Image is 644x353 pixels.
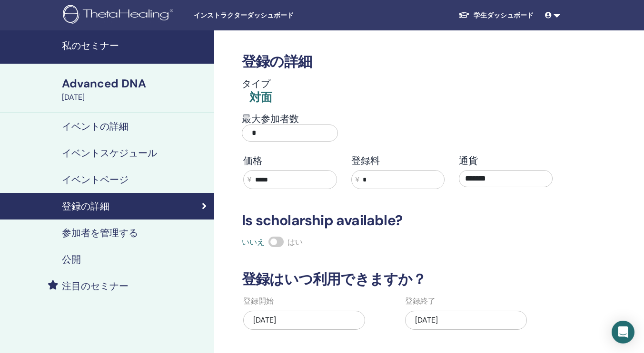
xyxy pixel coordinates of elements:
[243,311,365,330] div: [DATE]
[242,78,272,89] h4: タイプ
[242,124,338,142] input: 最大参加者数
[236,53,560,70] h3: 登録の詳細
[351,155,445,166] h4: 登録料
[62,76,208,92] div: Advanced DNA
[236,212,560,229] h3: Is scholarship available?
[242,113,338,124] h4: 最大参加者数
[249,89,272,105] div: 対面
[194,10,337,20] span: インストラクターダッシュボード
[405,296,436,307] label: 登録終了
[242,237,265,247] span: いいえ
[62,254,81,265] h4: 公開
[405,311,527,330] div: [DATE]
[248,175,251,185] span: ¥
[62,200,109,212] h4: 登録の詳細
[459,155,553,166] h4: 通貨
[287,237,303,247] span: はい
[62,121,129,132] h4: イベントの詳細
[63,5,177,26] img: logo.png
[62,227,138,239] h4: 参加者を管理する
[236,271,560,288] h3: 登録はいつ利用できますか？
[62,147,157,159] h4: イベントスケジュール
[62,40,208,51] h4: 私のセミナー
[451,7,541,24] a: 学生ダッシュボード
[62,280,129,292] h4: 注目のセミナー
[458,11,470,19] img: graduation-cap-white.svg
[56,76,214,103] a: Advanced DNA[DATE]
[612,321,634,343] div: Open Intercom Messenger
[62,92,208,103] div: [DATE]
[243,296,274,307] label: 登録開始
[62,174,129,185] h4: イベントページ
[356,175,359,185] span: ¥
[243,155,337,166] h4: 価格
